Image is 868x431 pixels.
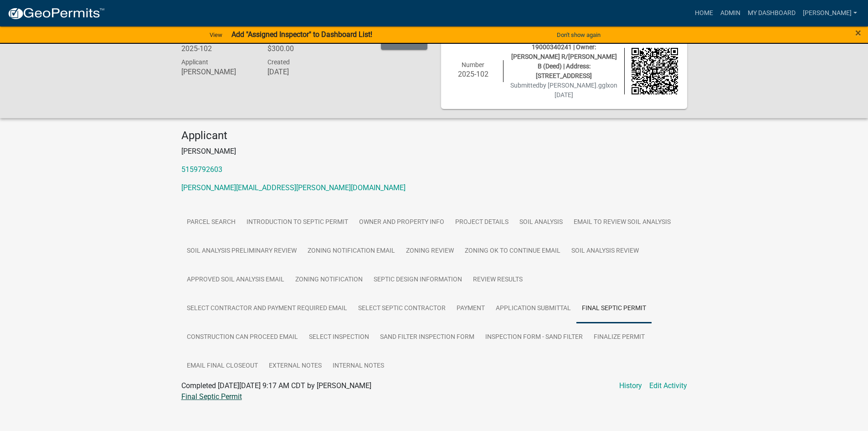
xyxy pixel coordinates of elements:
[181,294,353,323] a: Select Contractor and Payment Required Email
[181,58,208,66] span: Applicant
[181,44,254,53] h6: 2025-102
[267,58,290,66] span: Created
[263,352,327,381] a: External Notes
[181,183,406,192] a: [PERSON_NAME][EMAIL_ADDRESS][PERSON_NAME][DOMAIN_NAME]
[231,30,372,39] strong: Add "Assigned Inspector" to Dashboard List!
[462,61,484,68] span: Number
[619,380,642,391] a: History
[450,70,497,78] h6: 2025-102
[181,68,254,76] h6: [PERSON_NAME]
[181,392,242,401] a: Final Septic Permit
[401,237,459,266] a: Zoning Review
[855,27,861,38] button: Close
[181,146,687,157] p: [PERSON_NAME]
[181,237,302,266] a: Soil Analysis Preliminary Review
[181,381,371,390] span: Completed [DATE][DATE] 9:17 AM CDT by [PERSON_NAME]
[566,237,644,266] a: Soil Analysis Review
[181,208,241,237] a: Parcel search
[480,323,588,352] a: Inspection Form - Sand Filter
[327,352,390,381] a: Internal Notes
[451,294,490,323] a: Payment
[632,48,678,94] img: QR code
[467,265,528,295] a: Review Results
[368,265,467,295] a: Septic Design Information
[375,323,480,352] a: Sand Filter Inspection Form
[514,208,568,237] a: Soil Analysis
[206,27,226,42] a: View
[181,165,222,174] a: 5159792603
[181,265,290,295] a: Approved Soil Analysis Email
[576,294,652,323] a: Final Septic Permit
[539,82,610,89] span: by [PERSON_NAME].gglx
[744,5,799,22] a: My Dashboard
[568,208,676,237] a: Email to Review Soil Analysis
[353,294,451,323] a: Select Septic Contractor
[510,82,617,99] span: Submitted on [DATE]
[855,26,861,39] span: ×
[302,237,401,266] a: Zoning Notification Email
[588,323,650,352] a: Finalize Permit
[459,237,566,266] a: Zoning OK to continue Email
[799,5,861,22] a: [PERSON_NAME]
[553,27,604,42] button: Don't show again
[450,208,514,237] a: Project Details
[181,129,687,142] h4: Applicant
[181,352,263,381] a: Email Final Closeout
[181,323,303,352] a: Construction Can Proceed Email
[717,5,744,22] a: Admin
[354,208,450,237] a: Owner and Property Info
[490,294,576,323] a: Application Submittal
[649,380,687,391] a: Edit Activity
[303,323,375,352] a: Select Inspection
[241,208,354,237] a: Introduction to Septic Permit
[290,265,368,295] a: Zoning Notification
[691,5,717,22] a: Home
[267,68,340,76] h6: [DATE]
[267,44,340,53] h6: $300.00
